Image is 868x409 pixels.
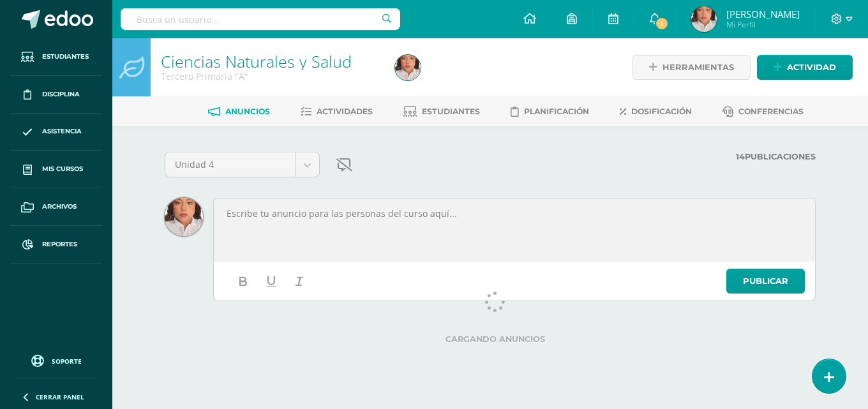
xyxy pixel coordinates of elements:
[175,152,285,177] span: Unidad 4
[620,101,692,122] a: Dosificación
[42,202,77,212] span: Archivos
[631,107,692,116] span: Dosificación
[42,52,89,62] span: Estudiantes
[170,334,821,344] label: Cargando anuncios
[632,55,751,80] a: Herramientas
[317,107,373,116] span: Actividades
[301,101,373,122] a: Actividades
[403,101,480,122] a: Estudiantes
[42,126,82,137] span: Asistencia
[165,152,319,177] a: Unidad 4
[738,107,804,116] span: Conferencias
[225,107,270,116] span: Anuncios
[787,56,836,79] span: Actividad
[726,19,800,30] span: Mi Perfil
[722,101,804,122] a: Conferencias
[36,392,84,401] span: Cerrar panel
[726,269,805,294] a: Publicar
[15,352,97,369] a: Soporte
[10,151,102,188] a: Mis cursos
[440,152,816,161] label: Publicaciones
[165,198,203,236] img: 36ab2693be6db1ea5862f9bc6368e731.png
[10,38,102,76] a: Estudiantes
[42,89,80,100] span: Disciplina
[42,239,77,249] span: Reportes
[161,70,380,82] div: Tercero Primaria 'A'
[662,56,734,79] span: Herramientas
[726,8,800,20] span: [PERSON_NAME]
[524,107,589,116] span: Planificación
[757,55,853,80] a: Actividad
[10,226,102,264] a: Reportes
[691,6,717,32] img: cb9b46a7d0ec1fd89619bc2c7c27efb6.png
[121,8,400,30] input: Busca un usuario...
[208,101,270,122] a: Anuncios
[511,101,589,122] a: Planificación
[42,164,83,174] span: Mis cursos
[395,55,421,80] img: cb9b46a7d0ec1fd89619bc2c7c27efb6.png
[10,76,102,114] a: Disciplina
[10,114,102,151] a: Asistencia
[10,188,102,226] a: Archivos
[161,50,352,72] a: Ciencias Naturales y Salud
[422,107,480,116] span: Estudiantes
[655,17,669,31] span: 1
[736,152,745,161] strong: 14
[161,52,380,70] h1: Ciencias Naturales y Salud
[52,357,82,366] span: Soporte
